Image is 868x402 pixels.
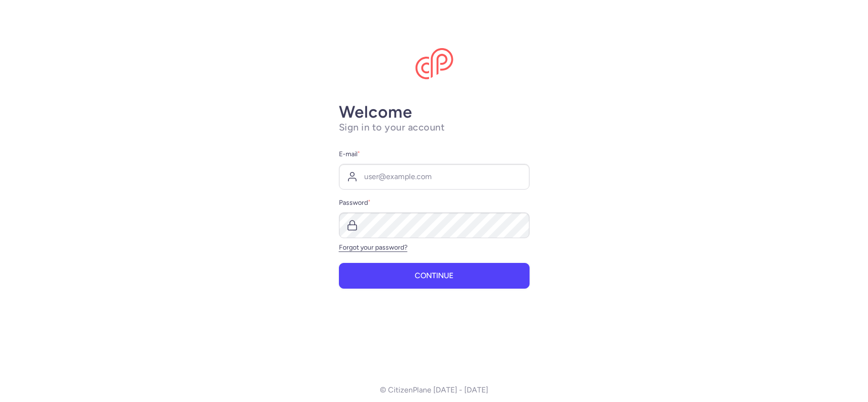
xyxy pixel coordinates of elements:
[339,263,530,289] button: Continue
[380,386,488,394] p: © CitizenPlane [DATE] - [DATE]
[339,149,530,160] label: E-mail
[339,102,412,122] strong: Welcome
[339,197,530,209] label: Password
[339,164,530,190] input: user@example.com
[415,271,453,280] span: Continue
[339,243,408,251] a: Forgot your password?
[415,48,453,80] img: CitizenPlane logo
[339,121,530,133] h1: Sign in to your account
